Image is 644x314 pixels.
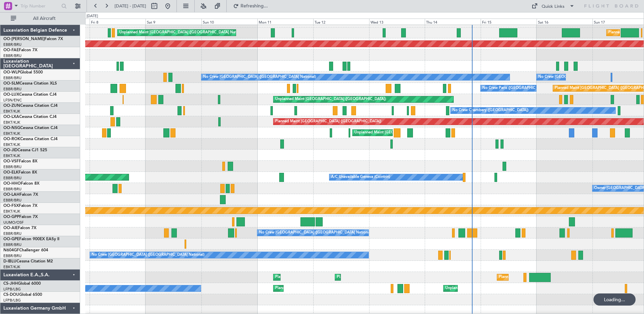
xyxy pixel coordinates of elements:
a: LFSN/ENC [3,98,22,103]
a: OO-SLMCessna Citation XLS [3,82,57,86]
div: Tue 12 [313,19,369,25]
a: N604GFChallenger 604 [3,248,48,252]
span: OO-HHO [3,182,21,186]
a: EBBR/BRU [3,253,22,258]
a: CS-JHHGlobal 6000 [3,282,41,286]
a: EBBR/BRU [3,164,22,169]
div: Planned Maint [GEOGRAPHIC_DATA] ([GEOGRAPHIC_DATA]) [337,272,443,282]
button: Quick Links [528,1,578,11]
a: OO-ELKFalcon 8X [3,170,37,175]
div: No Crew Chambery ([GEOGRAPHIC_DATA]) [452,105,528,116]
div: Mon 11 [257,19,313,25]
div: Sat 9 [146,19,201,25]
a: UUMO/OSF [3,220,24,225]
div: Quick Links [542,3,565,10]
span: OO-GPP [3,215,19,219]
span: CS-JHH [3,282,18,286]
a: OO-LUXCessna Citation CJ4 [3,93,57,97]
div: Planned Maint [GEOGRAPHIC_DATA] ([GEOGRAPHIC_DATA]) [275,283,381,293]
a: OO-LXACessna Citation CJ4 [3,115,57,119]
a: EBKT/KJK [3,264,20,270]
div: Wed 13 [369,19,425,25]
a: OO-NSGCessna Citation CJ4 [3,126,58,130]
a: EBKT/KJK [3,153,20,158]
a: OO-WLPGlobal 5500 [3,70,43,74]
span: N604GF [3,248,19,252]
span: OO-FSX [3,204,19,208]
div: No Crew Paris ([GEOGRAPHIC_DATA]) [482,83,549,93]
div: Unplanned Maint [GEOGRAPHIC_DATA] ([GEOGRAPHIC_DATA]) [445,283,556,293]
a: OO-HHOFalcon 8X [3,182,39,186]
input: Trip Number [21,1,59,11]
span: OO-ELK [3,170,19,175]
div: Fri 15 [481,19,537,25]
div: Planned Maint [GEOGRAPHIC_DATA] ([GEOGRAPHIC_DATA]) [499,272,605,282]
a: OO-ROKCessna Citation CJ4 [3,137,58,141]
a: OO-VSFFalcon 8X [3,159,37,163]
a: OO-GPEFalcon 900EX EASy II [3,237,59,241]
span: OO-AIE [3,226,18,230]
span: OO-NSG [3,126,20,130]
a: EBBR/BRU [3,242,22,247]
div: Loading... [593,293,636,306]
span: OO-WLP [3,70,20,74]
a: EBBR/BRU [3,87,22,92]
a: EBKT/KJK [3,209,20,214]
a: OO-ZUNCessna Citation CJ4 [3,104,58,108]
a: LFPB/LBG [3,298,21,303]
span: OO-FAE [3,48,19,52]
a: OO-[PERSON_NAME]Falcon 7X [3,37,63,41]
div: A/C Unavailable Geneva (Cointrin) [331,172,390,182]
span: [DATE] - [DATE] [115,3,146,9]
div: Unplanned Maint [GEOGRAPHIC_DATA]-[GEOGRAPHIC_DATA] [354,128,463,138]
a: EBBR/BRU [3,187,22,192]
span: OO-[PERSON_NAME] [3,37,44,41]
a: EBBR/BRU [3,176,22,181]
a: OO-GPPFalcon 7X [3,215,38,219]
div: Fri 8 [90,19,146,25]
span: CS-DOU [3,293,19,297]
a: OO-LAHFalcon 7X [3,193,38,197]
a: EBBR/BRU [3,75,22,81]
span: OO-LUX [3,93,19,97]
div: Sun 10 [201,19,257,25]
a: OO-FAEFalcon 7X [3,48,37,52]
a: EBBR/BRU [3,231,22,236]
a: D-IBLUCessna Citation M2 [3,259,53,263]
div: Sat 16 [537,19,592,25]
div: No Crew [GEOGRAPHIC_DATA] ([GEOGRAPHIC_DATA] National) [92,250,204,260]
span: OO-GPE [3,237,19,241]
div: Unplanned Maint [GEOGRAPHIC_DATA] ([GEOGRAPHIC_DATA] National) [119,28,246,38]
div: Planned Maint [GEOGRAPHIC_DATA] ([GEOGRAPHIC_DATA]) [275,272,381,282]
div: Planned Maint [GEOGRAPHIC_DATA] ([GEOGRAPHIC_DATA]) [275,117,381,127]
a: OO-AIEFalcon 7X [3,226,36,230]
span: OO-LXA [3,115,19,119]
div: Thu 14 [425,19,481,25]
span: D-IBLU [3,259,17,263]
span: OO-ROK [3,137,20,141]
a: EBKT/KJK [3,109,20,114]
span: OO-LAH [3,193,20,197]
div: No Crew [GEOGRAPHIC_DATA] ([GEOGRAPHIC_DATA] National) [259,228,372,238]
a: OO-FSXFalcon 7X [3,204,37,208]
a: EBKT/KJK [3,131,20,136]
a: EBKT/KJK [3,120,20,125]
span: OO-ZUN [3,104,20,108]
div: Unplanned Maint [GEOGRAPHIC_DATA] ([GEOGRAPHIC_DATA]) [275,94,386,104]
a: EBBR/BRU [3,42,22,47]
button: Refreshing... [230,1,270,11]
a: OO-JIDCessna CJ1 525 [3,148,47,152]
div: [DATE] [87,13,98,19]
button: All Aircraft [7,13,73,24]
div: No Crew [GEOGRAPHIC_DATA] ([GEOGRAPHIC_DATA] National) [203,72,316,82]
span: Refreshing... [240,4,268,8]
a: EBBR/BRU [3,53,22,58]
a: CS-DOUGlobal 6500 [3,293,42,297]
span: OO-VSF [3,159,19,163]
span: OO-SLM [3,82,20,86]
a: EBBR/BRU [3,198,22,203]
span: All Aircraft [18,16,71,21]
a: LFPB/LBG [3,287,21,292]
a: EBKT/KJK [3,142,20,147]
span: OO-JID [3,148,18,152]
